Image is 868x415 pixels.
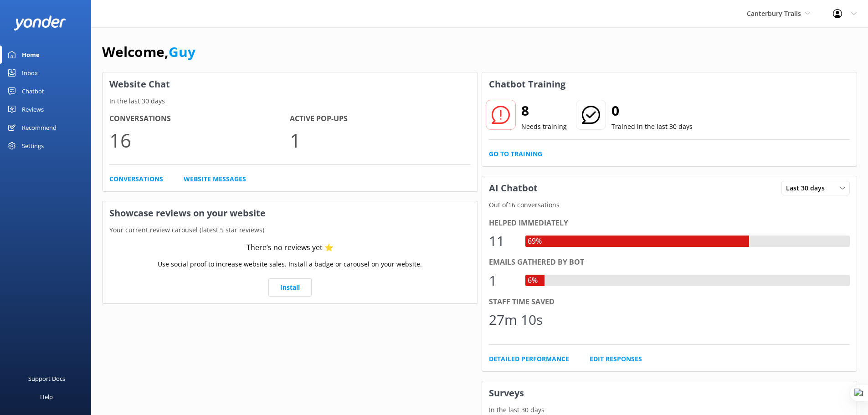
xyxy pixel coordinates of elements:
a: Install [268,278,312,297]
div: Helped immediately [489,217,850,229]
a: Conversations [109,174,163,184]
div: 69% [525,236,544,247]
h3: Chatbot Training [482,72,572,96]
div: 11 [489,230,516,252]
div: Emails gathered by bot [489,256,850,268]
p: Needs training [521,122,567,132]
p: In the last 30 days [482,405,857,415]
h3: AI Chatbot [482,176,544,200]
img: yonder-white-logo.png [14,15,66,31]
p: Your current review carousel (latest 5 star reviews) [103,225,478,235]
h2: 8 [521,100,567,122]
div: Home [22,46,40,64]
div: 27m 10s [489,309,543,331]
p: 16 [109,125,290,155]
div: Reviews [22,100,44,118]
div: Help [40,388,53,406]
h4: Conversations [109,113,290,125]
div: There’s no reviews yet ⭐ [247,242,334,254]
h2: 0 [611,100,693,122]
span: Last 30 days [786,183,830,193]
div: 1 [489,270,516,292]
a: Detailed Performance [489,354,569,364]
div: 6% [525,275,540,287]
div: Recommend [22,118,56,137]
a: Go to Training [489,149,542,159]
div: Chatbot [22,82,44,100]
div: Inbox [22,64,38,82]
p: Use social proof to increase website sales. Install a badge or carousel on your website. [158,259,422,269]
a: Website Messages [184,174,246,184]
h4: Active Pop-ups [290,113,470,125]
div: Settings [22,137,44,155]
div: Support Docs [28,369,65,388]
h3: Website Chat [103,72,478,96]
h3: Showcase reviews on your website [103,201,478,225]
h1: Welcome, [102,41,195,63]
a: Edit Responses [590,354,642,364]
h3: Surveys [482,381,857,405]
p: Out of 16 conversations [482,200,857,210]
a: Guy [169,42,195,61]
p: Trained in the last 30 days [611,122,693,132]
span: Canterbury Trails [747,9,801,18]
p: In the last 30 days [103,96,478,106]
div: Staff time saved [489,296,850,308]
p: 1 [290,125,470,155]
